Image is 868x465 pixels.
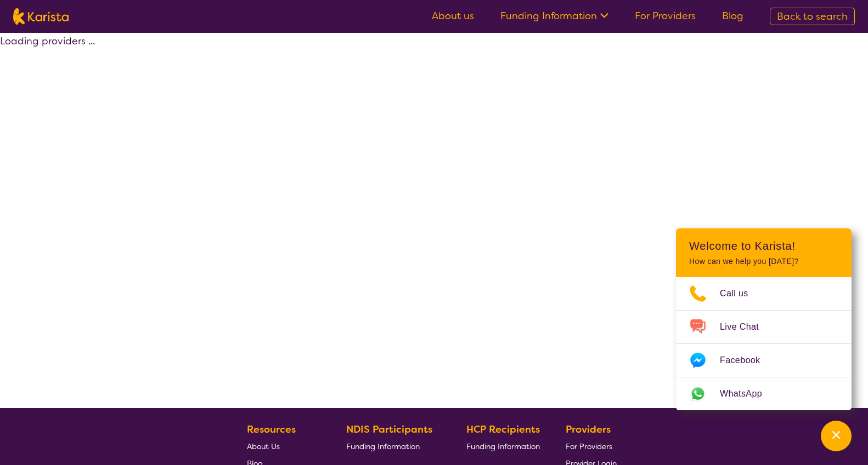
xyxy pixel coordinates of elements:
[770,8,855,25] a: Back to search
[720,352,773,369] span: Facebook
[720,285,762,302] span: Call us
[346,423,432,436] b: NDIS Participants
[346,441,420,451] span: Funding Information
[247,423,296,436] b: Resources
[676,377,852,410] a: Web link opens in a new tab.
[346,438,441,455] a: Funding Information
[720,319,772,335] span: Live Chat
[777,10,848,23] span: Back to search
[500,9,608,22] a: Funding Information
[566,441,612,451] span: For Providers
[13,8,69,25] img: Karista logo
[821,421,852,451] button: Channel Menu
[247,441,280,451] span: About Us
[466,441,540,451] span: Funding Information
[432,9,474,22] a: About us
[689,239,838,252] h2: Welcome to Karista!
[566,438,617,455] a: For Providers
[676,277,852,410] ul: Choose channel
[466,423,540,436] b: HCP Recipients
[466,438,540,455] a: Funding Information
[635,9,696,22] a: For Providers
[720,386,775,402] span: WhatsApp
[566,423,611,436] b: Providers
[722,9,743,22] a: Blog
[247,438,320,455] a: About Us
[676,228,852,410] div: Channel Menu
[689,257,838,266] p: How can we help you [DATE]?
